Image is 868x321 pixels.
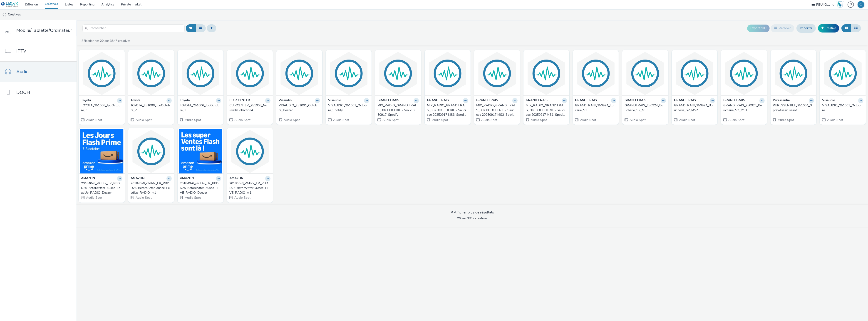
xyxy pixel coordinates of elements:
img: 201840-6_-9dbfs_FR_PBDD25_BeforeAfter_30sec_LIVE_RADIO_m1 visual [228,129,272,173]
a: 201840-6_-9dbfs_FR_PBDD25_BeforeAfter_30sec_LeadUp_RADIO_m1 [131,181,172,195]
div: CJ [859,1,863,8]
span: Audio Spot [481,118,498,122]
strong: AMAZON [180,176,194,181]
strong: GRAND FRAIS [427,98,449,103]
a: GRANDFRAIS_250924_Boucherie_S2_MS3 [625,103,666,113]
span: Audio Spot [580,118,596,122]
strong: Visaudio [822,98,835,103]
a: 201840-6_-9dbfs_FR_PBDD25_BeforeAfter_30sec_LIVE_RADIO_Deezer [180,181,221,195]
strong: GRAND FRAIS [723,98,745,103]
span: Audio Spot [679,118,695,122]
a: GRANDFRAIS_250924_Boucherie_S2_MS2 [674,103,715,113]
div: 201840-6_-9dbfs_FR_PBDD25_BeforeAfter_30sec_LIVE_RADIO_m1 [229,181,269,195]
a: 201840-6_-9dbfs_FR_PBDD25_BeforeAfter_30sec_LIVE_RADIO_m1 [229,181,271,195]
a: GRANDFRAIS_250924_Boucherie_S2_MS1 [723,103,765,113]
button: Liste [851,24,861,32]
img: GRANDFRAIS_250924_Boucherie_S2_MS3 visual [623,51,667,95]
div: GRANDFRAIS_250924_Boucherie_S2_MS2 [674,103,714,113]
a: TOYOTA_251006_JpoOctobre_1 [180,103,221,113]
div: MIX_RADIO_GRAND FRAIS_30s BOUCHERIE - Saucisse 20250917 MS1_Spotify [526,103,565,117]
a: GRANDFRAIS_250924_Epicerie_S2 [575,103,617,113]
a: Hawk Academy [837,1,845,8]
span: Audio Spot [234,118,250,122]
div: MIX_RADIO_GRAND FRAIS_30s EPICERIE - Vin 20250917_Spotify [377,103,417,117]
div: VISAUDIO_251001_Octobre_Spotify [328,103,368,113]
a: 201840-6_-9dbfs_FR_PBDD25_BeforeAfter_30sec_LeadUp_RADIO_Deezer [81,181,122,195]
span: Audio Spot [135,196,152,200]
strong: Puressentiel [773,98,791,103]
a: VISAUDIO_251001_Octobre_Deezer [279,103,320,113]
strong: 20 [100,39,104,43]
div: CUIRCENTER_251008_NouvelleCollection4 [229,103,269,113]
strong: AMAZON [81,176,95,181]
strong: AMAZON [131,176,144,181]
span: Audio Spot [629,118,646,122]
a: MIX_RADIO_GRAND FRAIS_30s BOUCHERIE - Saucisse 20250917 MS3_Spotify [427,103,468,117]
span: Audio Spot [530,118,547,122]
img: GRANDFRAIS_250924_Boucherie_S2_MS1 visual [722,51,766,95]
span: Audio [16,68,29,75]
strong: CUIR CENTER [229,98,250,103]
span: Audio Spot [184,196,201,200]
span: Audio Spot [728,118,744,122]
strong: Toyota [180,98,190,103]
span: Audio Spot [827,118,843,122]
div: GRANDFRAIS_250924_Boucherie_S2_MS3 [625,103,664,113]
span: Audio Spot [382,118,399,122]
span: Audio Spot [135,118,152,122]
a: TOYOTA_251006_JpoOctobre_2 [131,103,172,113]
strong: GRAND FRAIS [575,98,597,103]
a: VISAUDIO_251001_Octobre [822,103,863,113]
div: GRANDFRAIS_250924_Epicerie_S2 [575,103,615,113]
div: 201840-6_-9dbfs_FR_PBDD25_BeforeAfter_30sec_LeadUp_RADIO_m1 [131,181,170,195]
button: Export d'ID [747,25,770,32]
img: GRANDFRAIS_250924_Boucherie_S2_MS2 visual [673,51,717,95]
a: PURESSENTIEL_251004_SprayAssainissant [773,103,814,113]
img: TOYOTA_251006_JpoOctobre_2 visual [129,51,173,95]
input: Rechercher... [82,24,185,32]
img: 201840-6_-9dbfs_FR_PBDD25_BeforeAfter_30sec_LeadUp_RADIO_Deezer visual [80,129,124,173]
a: Créative [818,24,839,32]
div: MIX_RADIO_GRAND FRAIS_30s BOUCHERIE - Saucisse 20250917 MS2_Spotify [476,103,516,117]
img: audio [2,13,7,17]
img: MIX_RADIO_GRAND FRAIS_30s EPICERIE - Vin 20250917_Spotify visual [376,51,420,95]
div: TOYOTA_251006_JpoOctobre_3 [81,103,121,113]
div: TOYOTA_251006_JpoOctobre_1 [180,103,219,113]
img: MIX_RADIO_GRAND FRAIS_30s BOUCHERIE - Saucisse 20250917 MS3_Spotify visual [426,51,469,95]
strong: Visaudio [279,98,292,103]
img: TOYOTA_251006_JpoOctobre_1 visual [179,51,222,95]
strong: 20 [457,216,461,221]
button: Grille [841,24,851,32]
span: sur 3847 créatives [457,216,488,221]
span: Mobile/Tablette/Ordinateur [16,27,72,34]
div: 201840-6_-9dbfs_FR_PBDD25_BeforeAfter_30sec_LeadUp_RADIO_Deezer [81,181,121,195]
span: Audio Spot [184,118,201,122]
strong: Toyota [81,98,91,103]
img: PURESSENTIEL_251004_SprayAssainissant visual [772,51,815,95]
div: MIX_RADIO_GRAND FRAIS_30s BOUCHERIE - Saucisse 20250917 MS3_Spotify [427,103,466,117]
div: PURESSENTIEL_251004_SprayAssainissant [773,103,812,113]
strong: GRAND FRAIS [377,98,399,103]
img: 201840-6_-9dbfs_FR_PBDD25_BeforeAfter_30sec_LeadUp_RADIO_m1 visual [129,129,173,173]
img: TOYOTA_251006_JpoOctobre_3 visual [80,51,124,95]
span: Audio Spot [777,118,794,122]
a: MIX_RADIO_GRAND FRAIS_30s EPICERIE - Vin 20250917_Spotify [377,103,419,117]
span: Audio Spot [432,118,448,122]
span: Audio Spot [283,118,300,122]
img: VISAUDIO_251001_Octobre visual [821,51,865,95]
strong: GRAND FRAIS [526,98,548,103]
img: GRANDFRAIS_250924_Epicerie_S2 visual [574,51,618,95]
strong: AMAZON [229,176,243,181]
img: VISAUDIO_251001_Octobre_Deezer visual [278,51,321,95]
img: MIX_RADIO_GRAND FRAIS_30s BOUCHERIE - Saucisse 20250917 MS1_Spotify visual [525,51,568,95]
div: 201840-6_-9dbfs_FR_PBDD25_BeforeAfter_30sec_LIVE_RADIO_Deezer [180,181,219,195]
span: Audio Spot [234,196,250,200]
a: TOYOTA_251006_JpoOctobre_3 [81,103,122,113]
button: Archiver [771,24,794,32]
div: Afficher plus de résultats [451,210,494,215]
img: 201840-6_-9dbfs_FR_PBDD25_BeforeAfter_30sec_LIVE_RADIO_Deezer visual [179,129,222,173]
div: TOYOTA_251006_JpoOctobre_2 [131,103,170,113]
span: DOOH [16,89,30,96]
div: VISAUDIO_251001_Octobre [822,103,862,113]
a: CUIRCENTER_251008_NouvelleCollection4 [229,103,271,113]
